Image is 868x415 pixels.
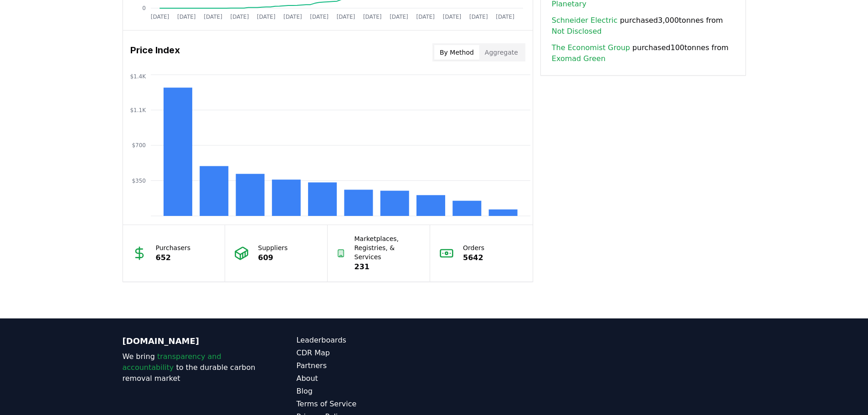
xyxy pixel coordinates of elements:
p: Suppliers [258,243,288,252]
p: [DOMAIN_NAME] [123,335,260,348]
a: Terms of Service [297,399,434,410]
tspan: $1.1K [130,107,146,113]
p: Purchasers [156,243,191,252]
a: Exomad Green [552,53,606,64]
a: Partners [297,360,434,371]
tspan: 0 [142,5,146,11]
button: Aggregate [479,45,524,60]
span: purchased 100 tonnes from [552,42,734,64]
a: CDR Map [297,348,434,359]
tspan: [DATE] [150,14,169,20]
button: By Method [434,45,479,60]
tspan: [DATE] [257,14,275,20]
a: Leaderboards [297,335,434,346]
tspan: [DATE] [283,14,302,20]
a: About [297,373,434,384]
h3: Price Index [130,43,180,61]
tspan: [DATE] [496,14,514,20]
tspan: [DATE] [416,14,435,20]
tspan: $1.4K [130,73,146,80]
tspan: [DATE] [336,14,355,20]
a: Schneider Electric [552,15,617,26]
tspan: [DATE] [390,14,408,20]
tspan: [DATE] [177,14,195,20]
tspan: $700 [132,142,146,149]
tspan: $350 [132,178,146,184]
p: 231 [354,261,421,272]
tspan: [DATE] [469,14,488,20]
tspan: [DATE] [230,14,249,20]
span: transparency and accountability [123,352,221,372]
p: 609 [258,252,288,263]
p: 5642 [463,252,484,263]
a: Not Disclosed [552,26,602,37]
tspan: [DATE] [310,14,329,20]
tspan: [DATE] [204,14,222,20]
p: We bring to the durable carbon removal market [123,351,260,384]
span: purchased 3,000 tonnes from [552,15,734,37]
p: Orders [463,243,484,252]
tspan: [DATE] [363,14,381,20]
a: Blog [297,386,434,397]
tspan: [DATE] [442,14,461,20]
p: Marketplaces, Registries, & Services [354,234,421,261]
p: 652 [156,252,191,263]
a: The Economist Group [552,42,630,53]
